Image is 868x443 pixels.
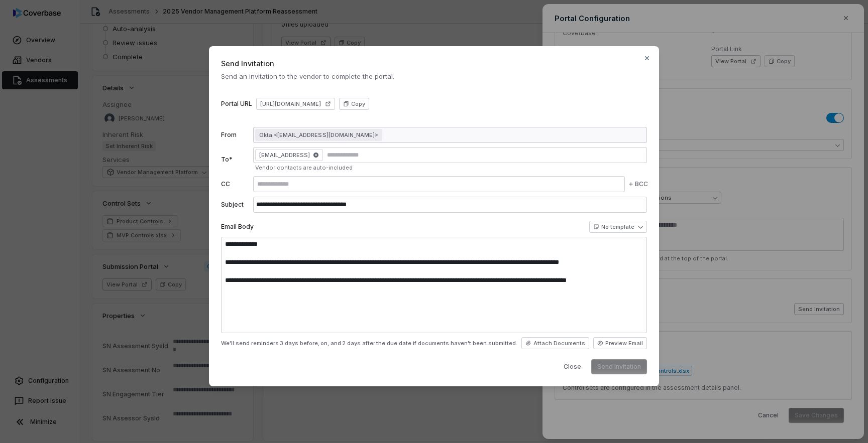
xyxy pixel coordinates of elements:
span: 3 days before, [280,340,319,347]
button: Preview Email [593,337,647,349]
label: Subject [221,201,249,209]
a: [URL][DOMAIN_NAME] [256,98,335,110]
span: 2 days after [342,340,375,347]
span: on, and [320,340,341,347]
label: From [221,131,249,139]
span: [EMAIL_ADDRESS] [255,149,323,161]
span: Attach Documents [533,340,585,347]
button: Copy [339,98,369,110]
button: Attach Documents [521,337,589,349]
span: Send an invitation to the vendor to complete the portal. [221,72,647,81]
label: Portal URL [221,100,252,108]
span: We'll send reminders [221,340,279,347]
button: Close [558,359,587,374]
label: Email Body [221,223,254,231]
div: Vendor contacts are auto-included [255,164,647,172]
button: BCC [626,173,650,196]
span: Okta <[EMAIL_ADDRESS][DOMAIN_NAME]> [259,131,378,139]
label: CC [221,180,249,188]
span: Send Invitation [221,58,647,69]
span: the due date if documents haven't been submitted. [376,340,517,347]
